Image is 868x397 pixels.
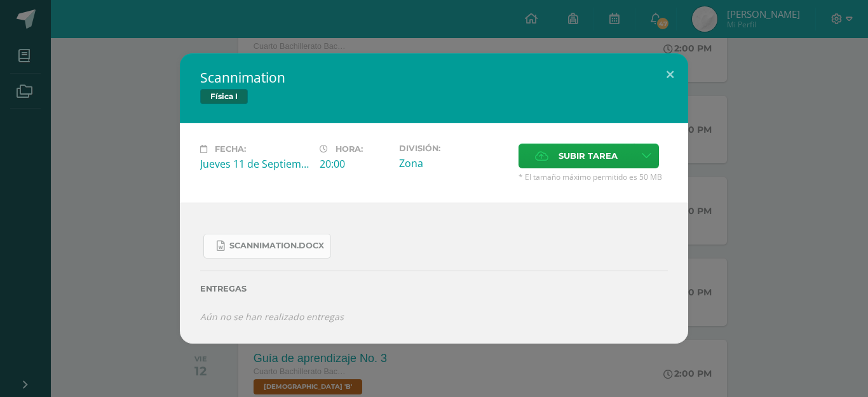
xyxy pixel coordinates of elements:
[229,241,324,251] span: Scannimation.docx
[215,144,246,154] span: Fecha:
[200,89,248,104] span: Física I
[399,144,508,153] label: División:
[320,157,389,171] div: 20:00
[336,144,363,154] span: Hora:
[200,69,668,86] h2: Scannimation
[200,284,668,293] label: Entregas
[200,311,344,323] i: Aún no se han realizado entregas
[519,172,668,182] span: * El tamaño máximo permitido es 50 MB
[200,157,309,171] div: Jueves 11 de Septiembre
[203,234,331,259] a: Scannimation.docx
[652,53,688,97] button: Close (Esc)
[399,156,508,170] div: Zona
[559,144,618,168] span: Subir tarea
